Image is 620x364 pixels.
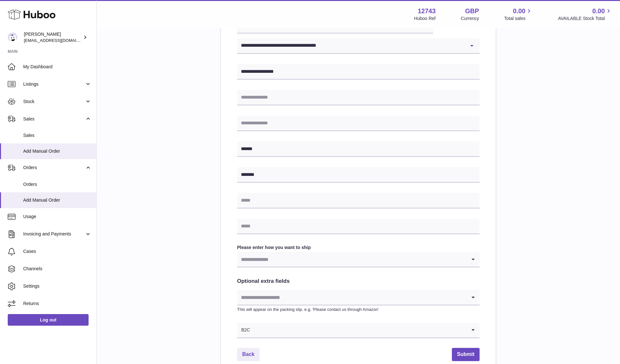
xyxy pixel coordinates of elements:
span: Sales [23,116,85,122]
a: 0.00 AVAILABLE Stock Total [558,7,612,22]
span: Add Manual Order [23,197,91,203]
span: 0.00 [592,7,605,15]
label: Please enter how you want to ship [237,244,480,251]
input: Search for option [237,252,467,267]
span: Orders [23,181,91,187]
span: Usage [23,214,91,220]
span: Cases [23,248,91,254]
strong: 12743 [418,7,436,15]
span: Add Manual Order [23,148,91,154]
p: This will appear on the packing slip. e.g. 'Please contact us through Amazon' [237,307,480,312]
span: Returns [23,301,91,307]
input: Search for option [237,290,467,305]
img: al@vital-drinks.co.uk [8,33,17,42]
span: Orders [23,165,85,171]
span: Sales [23,132,91,139]
div: Currency [461,15,479,22]
span: Total sales [504,15,533,22]
span: [EMAIL_ADDRESS][DOMAIN_NAME] [24,38,95,43]
span: Stock [23,99,85,105]
h2: Optional extra fields [237,278,480,285]
a: Log out [8,314,89,326]
span: Listings [23,81,85,87]
div: [PERSON_NAME] [24,31,82,43]
input: Search for option [250,323,467,338]
span: My Dashboard [23,64,91,70]
span: B2C [237,323,250,338]
div: Search for option [237,323,480,338]
span: Settings [23,283,91,289]
div: Huboo Ref [414,15,436,22]
span: Invoicing and Payments [23,231,85,237]
span: AVAILABLE Stock Total [558,15,612,22]
a: Back [237,348,260,361]
a: 0.00 Total sales [504,7,533,22]
button: Submit [452,348,480,361]
div: Search for option [237,252,480,267]
span: Channels [23,266,91,272]
strong: GBP [465,7,479,15]
div: Search for option [237,290,480,305]
span: 0.00 [513,7,526,15]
